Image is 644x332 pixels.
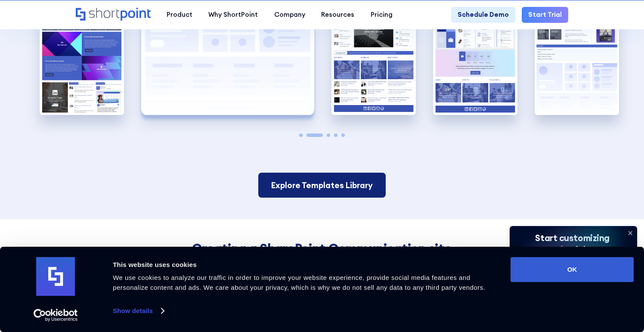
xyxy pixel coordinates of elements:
div: 3 / 5 [331,11,416,115]
div: 5 / 5 [535,11,619,115]
div: Company [274,10,305,19]
a: Start Trial [522,7,568,23]
a: Usercentrics Cookiebot - opens in a new window [18,309,93,322]
span: Go to slide 4 [334,133,337,137]
span: Go to slide 2 [307,133,322,137]
div: Resources [321,10,354,19]
h4: Creating a SharePoint Communication site [141,241,503,256]
div: Pricing [371,10,393,19]
span: Go to slide 5 [341,133,345,137]
span: Go to slide 3 [327,133,330,137]
span: We use cookies to analyze our traffic in order to improve your website experience, provide social... [113,274,485,291]
a: Product [158,7,200,23]
button: OK [511,257,634,282]
iframe: Chat Widget [489,232,644,332]
a: Why ShortPoint [201,7,266,23]
a: Pricing [362,7,400,23]
a: Home [76,8,151,22]
a: Schedule Demo [451,7,515,23]
div: Product [167,10,192,19]
img: logo [36,257,75,296]
div: Why ShortPoint [208,10,258,19]
img: HR SharePoint site example for documents [433,11,517,115]
a: Explore Templates Library [258,173,386,198]
span: Go to slide 1 [299,133,303,137]
img: Internal SharePoint site example for knowledge base [535,11,619,115]
div: 4 / 5 [433,11,517,115]
a: Show details [113,304,164,317]
div: 1 / 5 [40,11,124,115]
a: Resources [313,7,362,23]
div: This website uses cookies [113,260,501,270]
img: HR SharePoint site example for Homepage [40,11,124,115]
a: Company [266,7,313,23]
img: SharePoint Communication site example for news [331,11,416,115]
